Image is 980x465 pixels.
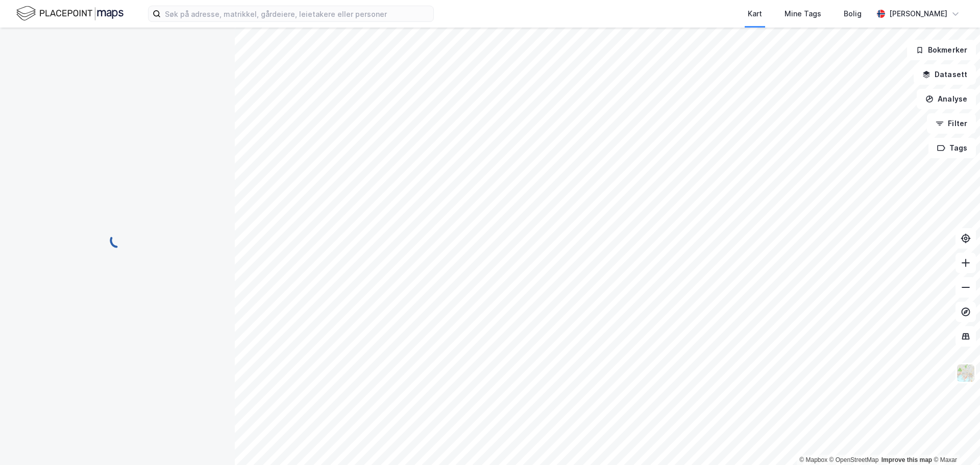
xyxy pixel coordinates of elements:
div: Kart [748,8,762,20]
div: Mine Tags [785,8,821,20]
input: Søk på adresse, matrikkel, gårdeiere, leietakere eller personer [161,6,433,21]
a: Improve this map [881,456,932,463]
img: logo.f888ab2527a4732fd821a326f86c7f29.svg [16,5,124,22]
button: Analyse [917,89,976,109]
button: Datasett [914,64,976,85]
iframe: Chat Widget [929,416,980,465]
img: Z [956,363,975,383]
button: Tags [928,138,976,158]
button: Bokmerker [907,40,976,60]
button: Filter [927,113,976,134]
div: Bolig [844,8,862,20]
a: OpenStreetMap [829,456,879,463]
img: spinner.a6d8c91a73a9ac5275cf975e30b51cfb.svg [109,232,126,249]
div: [PERSON_NAME] [889,8,947,20]
a: Mapbox [799,456,827,463]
